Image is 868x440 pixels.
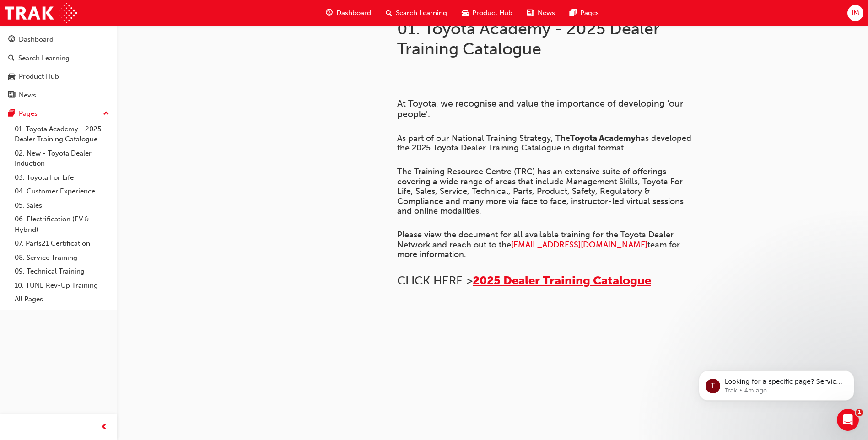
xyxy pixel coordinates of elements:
span: At Toyota, we recognise and value the importance of developing ‘our people'. [397,98,685,119]
span: IM [852,8,859,18]
span: As part of our National Training Strategy, The [397,133,570,143]
div: Product Hub [19,71,59,82]
div: Pages [19,108,38,119]
span: team for more information. [397,240,682,260]
button: Pages [4,105,113,122]
a: 10. TUNE Rev-Up Training [11,279,113,293]
a: All Pages [11,292,113,306]
iframe: Intercom live chat [837,409,859,431]
a: guage-iconDashboard [318,4,378,22]
button: IM [847,5,863,21]
span: Search Learning [396,8,447,18]
span: 1 [856,409,863,416]
span: CLICK HERE > [397,274,473,288]
span: pages-icon [8,110,15,118]
span: car-icon [462,7,469,19]
a: 04. Customer Experience [11,184,113,199]
a: Product Hub [4,68,113,85]
span: Product Hub [472,8,512,18]
a: 05. Sales [11,199,113,213]
span: News [538,8,555,18]
button: DashboardSearch LearningProduct HubNews [4,29,113,105]
a: 06. Electrification (EV & Hybrid) [11,212,113,236]
a: 08. Service Training [11,251,113,265]
a: 03. Toyota For Life [11,171,113,185]
span: guage-icon [8,36,15,44]
a: car-iconProduct Hub [454,4,520,22]
a: search-iconSearch Learning [378,4,454,22]
span: Toyota Academy [570,133,636,143]
span: up-icon [103,108,109,120]
span: pages-icon [570,7,577,19]
a: [EMAIL_ADDRESS][DOMAIN_NAME] [511,240,647,250]
div: Search Learning [18,53,70,64]
span: Pages [580,8,599,18]
a: Search Learning [4,50,113,67]
span: prev-icon [101,422,108,433]
a: 09. Technical Training [11,264,113,279]
span: news-icon [8,91,15,100]
a: 02. New - Toyota Dealer Induction [11,146,113,171]
a: 01. Toyota Academy - 2025 Dealer Training Catalogue [11,122,113,146]
a: 2025 Dealer Training Catalogue [473,274,651,288]
img: Trak [5,3,77,23]
iframe: Intercom notifications message [685,351,868,415]
div: News [19,90,36,101]
a: 07. Parts21 Certification [11,236,113,251]
span: Please view the document for all available training for the Toyota Dealer Network and reach out t... [397,230,676,250]
h1: 01. Toyota Academy - 2025 Dealer Training Catalogue [397,19,697,59]
a: pages-iconPages [562,4,606,22]
span: has developed the 2025 Toyota Dealer Training Catalogue in digital format. [397,133,694,153]
a: Dashboard [4,31,113,48]
span: search-icon [8,54,15,63]
span: Dashboard [336,8,371,18]
div: Dashboard [19,34,54,45]
span: car-icon [8,73,15,81]
a: news-iconNews [520,4,562,22]
span: guage-icon [326,7,333,19]
a: News [4,87,113,104]
span: The Training Resource Centre (TRC) has an extensive suite of offerings covering a wide range of a... [397,166,686,216]
span: news-icon [527,7,534,19]
span: search-icon [386,7,392,19]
